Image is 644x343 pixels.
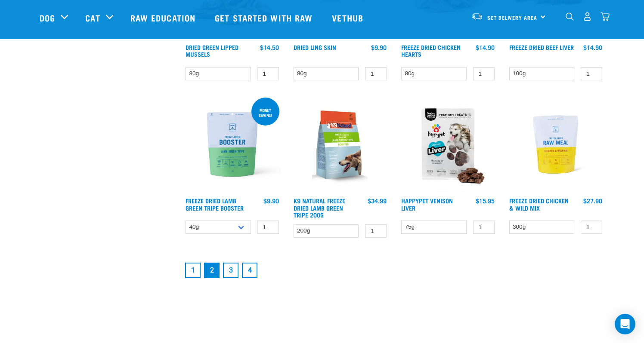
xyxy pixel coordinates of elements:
img: home-icon-1@2x.png [566,12,574,21]
img: RE Product Shoot 2023 Nov8678 [507,96,605,193]
input: 1 [581,220,602,234]
a: Freeze Dried Chicken Hearts [401,46,461,55]
div: $9.90 [263,197,279,204]
input: 1 [473,67,495,80]
img: Happy Pet Venison Liver New Package [399,96,497,193]
a: Goto page 3 [223,263,238,278]
nav: pagination [183,261,604,280]
img: user.png [583,12,592,21]
img: van-moving.png [471,12,483,20]
a: Raw Education [122,0,206,35]
a: Dog [40,11,55,24]
input: 1 [473,220,495,234]
div: $14.90 [583,44,602,51]
div: $15.95 [476,197,495,204]
div: Open Intercom Messenger [615,314,635,334]
img: home-icon@2x.png [601,12,610,21]
div: $27.90 [583,197,602,204]
a: Dried Ling Skin [294,46,336,49]
a: K9 Natural Freeze Dried Lamb Green Tripe 200g [294,199,345,216]
div: $9.90 [371,44,387,51]
a: Page 2 [204,263,220,278]
input: 1 [257,220,279,234]
div: $14.90 [476,44,495,51]
div: $34.99 [368,197,387,204]
a: Vethub [323,0,374,35]
a: Happypet Venison Liver [401,199,453,209]
img: Freeze Dried Lamb Green Tripe [183,96,281,193]
a: Get started with Raw [206,0,323,35]
input: 1 [581,67,602,80]
input: 1 [365,67,387,80]
a: Freeze Dried Beef Liver [509,46,574,49]
input: 1 [257,67,279,80]
a: Goto page 1 [185,263,201,278]
span: Set Delivery Area [487,16,537,19]
div: Money saving! [251,104,279,122]
img: K9 Square [291,96,389,193]
a: Dried Green Lipped Mussels [186,46,238,55]
input: 1 [365,224,387,238]
a: Goto page 4 [242,263,257,278]
a: Freeze Dried Chicken & Wild Mix [509,199,569,209]
a: Freeze Dried Lamb Green Tripe Booster [186,199,244,209]
div: $14.50 [260,44,279,51]
a: Cat [85,11,100,24]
